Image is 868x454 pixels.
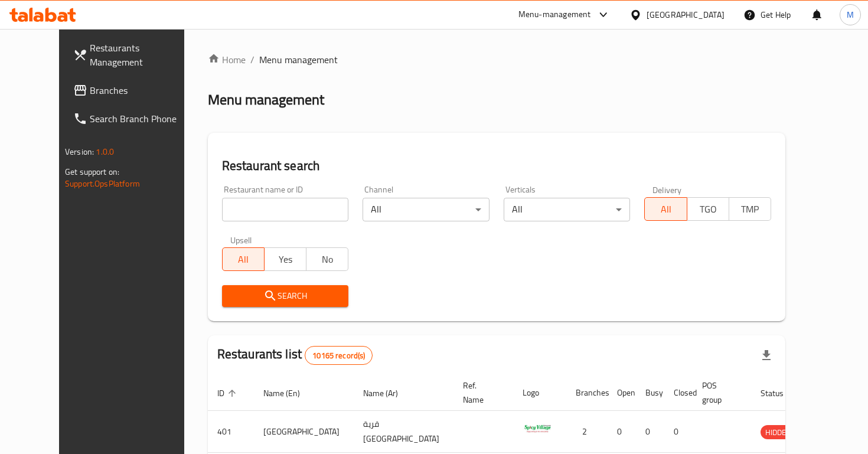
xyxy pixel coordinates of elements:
[90,83,194,97] span: Branches
[305,350,372,361] span: 10165 record(s)
[650,201,682,218] span: All
[259,53,338,67] span: Menu management
[518,8,591,22] div: Menu-management
[687,197,729,221] button: TGO
[513,375,566,411] th: Logo
[230,236,252,244] label: Upsell
[90,112,194,126] span: Search Branch Phone
[608,375,636,411] th: Open
[65,164,119,179] span: Get support on:
[250,53,254,67] li: /
[222,198,349,221] input: Search for restaurant name or ID..
[608,411,636,453] td: 0
[263,386,315,400] span: Name (En)
[363,198,490,221] div: All
[734,201,766,218] span: TMP
[64,104,204,133] a: Search Branch Phone
[504,198,631,221] div: All
[305,346,373,365] div: Total records count
[761,425,796,439] div: HIDDEN
[566,375,608,411] th: Branches
[254,411,354,453] td: [GEOGRAPHIC_DATA]
[222,157,771,175] h2: Restaurant search
[306,247,348,271] button: No
[64,76,204,104] a: Branches
[523,414,552,444] img: Spicy Village
[752,341,781,370] div: Export file
[354,411,453,453] td: قرية [GEOGRAPHIC_DATA]
[847,8,854,21] span: M
[729,197,771,221] button: TMP
[664,375,693,411] th: Closed
[222,247,265,271] button: All
[231,289,340,303] span: Search
[652,185,682,194] label: Delivery
[647,8,725,21] div: [GEOGRAPHIC_DATA]
[208,53,246,67] a: Home
[90,41,194,69] span: Restaurants Management
[566,411,608,453] td: 2
[664,411,693,453] td: 0
[65,176,140,191] a: Support.OpsPlatform
[64,34,204,76] a: Restaurants Management
[636,375,664,411] th: Busy
[217,345,373,365] h2: Restaurants list
[227,251,260,268] span: All
[217,386,240,400] span: ID
[269,251,302,268] span: Yes
[222,285,349,307] button: Search
[761,386,799,400] span: Status
[363,386,413,400] span: Name (Ar)
[463,378,499,407] span: Ref. Name
[208,53,785,67] nav: breadcrumb
[636,411,664,453] td: 0
[208,411,254,453] td: 401
[644,197,687,221] button: All
[702,378,737,407] span: POS group
[311,251,344,268] span: No
[692,201,725,218] span: TGO
[65,144,94,159] span: Version:
[264,247,306,271] button: Yes
[96,144,114,159] span: 1.0.0
[208,90,324,109] h2: Menu management
[761,426,796,439] span: HIDDEN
